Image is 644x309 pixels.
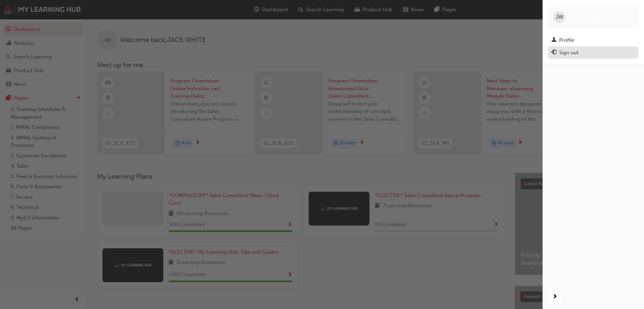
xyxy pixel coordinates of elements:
button: Sign out [548,46,639,59]
span: next-icon [552,293,557,301]
a: Profile [548,34,639,46]
div: Profile [559,36,574,44]
span: 0005784536 [568,17,596,23]
span: JW [556,13,563,21]
span: man-icon [551,37,556,43]
div: Sign out [559,49,578,57]
span: exit-icon [551,50,556,56]
span: JACK WHITE [568,11,598,17]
